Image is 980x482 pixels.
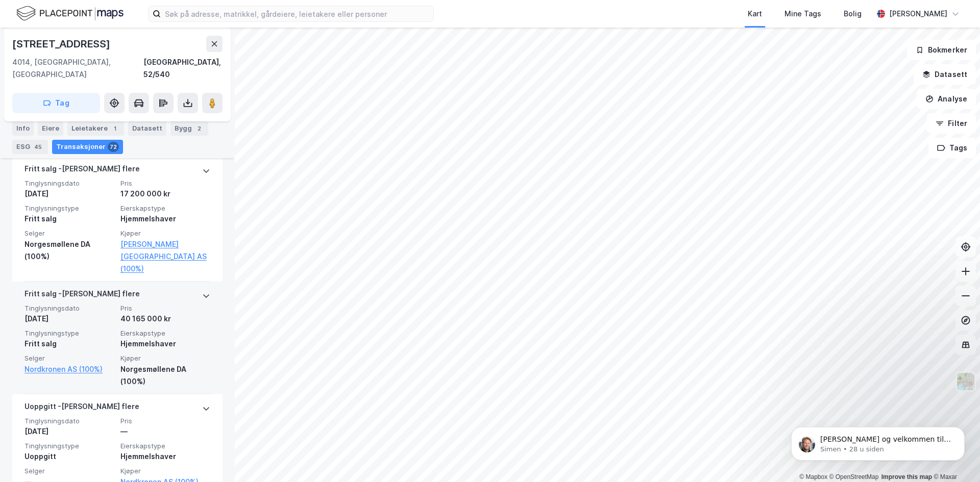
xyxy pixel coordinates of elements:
[799,473,827,480] a: Mapbox
[120,213,210,225] div: Hjemmelshaver
[24,238,114,263] div: Norgesmøllene DA (100%)
[889,8,947,20] div: [PERSON_NAME]
[120,313,210,325] div: 40 165 000 kr
[120,338,210,350] div: Hjemmelshaver
[785,8,821,20] div: Mine Tags
[120,450,210,463] div: Hjemmelshaver
[24,179,114,188] span: Tinglysningsdato
[24,329,114,338] span: Tinglysningstype
[907,40,976,60] button: Bokmerker
[24,338,114,350] div: Fritt salg
[829,473,879,480] a: OpenStreetMap
[67,121,124,136] div: Leietakere
[128,121,166,136] div: Datasett
[120,363,210,388] div: Norgesmøllene DA (100%)
[120,229,210,238] span: Kjøper
[12,93,100,113] button: Tag
[24,442,114,450] span: Tinglysningstype
[24,450,114,463] div: Uoppgitt
[776,405,980,477] iframe: Intercom notifications melding
[24,163,140,179] div: Fritt salg - [PERSON_NAME] flere
[38,121,63,136] div: Eiere
[24,467,114,475] span: Selger
[24,313,114,325] div: [DATE]
[108,142,119,152] div: 72
[120,329,210,338] span: Eierskapstype
[194,123,204,134] div: 2
[120,304,210,313] span: Pris
[956,372,975,391] img: Z
[24,213,114,225] div: Fritt salg
[120,442,210,450] span: Eierskapstype
[120,354,210,363] span: Kjøper
[24,229,114,238] span: Selger
[12,121,34,136] div: Info
[170,121,208,136] div: Bygg
[12,36,112,52] div: [STREET_ADDRESS]
[927,113,976,134] button: Filter
[917,89,976,109] button: Analyse
[914,64,976,85] button: Datasett
[12,56,143,81] div: 4014, [GEOGRAPHIC_DATA], [GEOGRAPHIC_DATA]
[844,8,862,20] div: Bolig
[120,425,210,438] div: —
[120,179,210,188] span: Pris
[110,123,120,134] div: 1
[928,138,976,158] button: Tags
[24,417,114,425] span: Tinglysningsdato
[24,288,140,304] div: Fritt salg - [PERSON_NAME] flere
[52,140,123,154] div: Transaksjoner
[748,8,762,20] div: Kart
[143,56,223,81] div: [GEOGRAPHIC_DATA], 52/540
[120,238,210,275] a: [PERSON_NAME] [GEOGRAPHIC_DATA] AS (100%)
[24,188,114,200] div: [DATE]
[24,425,114,438] div: [DATE]
[120,204,210,213] span: Eierskapstype
[120,467,210,475] span: Kjøper
[161,6,433,21] input: Søk på adresse, matrikkel, gårdeiere, leietakere eller personer
[120,188,210,200] div: 17 200 000 kr
[881,473,932,480] a: Improve this map
[24,354,114,363] span: Selger
[24,204,114,213] span: Tinglysningstype
[32,142,44,152] div: 45
[16,5,124,22] img: logo.f888ab2527a4732fd821a326f86c7f29.svg
[120,417,210,425] span: Pris
[24,304,114,313] span: Tinglysningsdato
[12,140,48,154] div: ESG
[24,400,139,417] div: Uoppgitt - [PERSON_NAME] flere
[24,363,114,375] a: Nordkronen AS (100%)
